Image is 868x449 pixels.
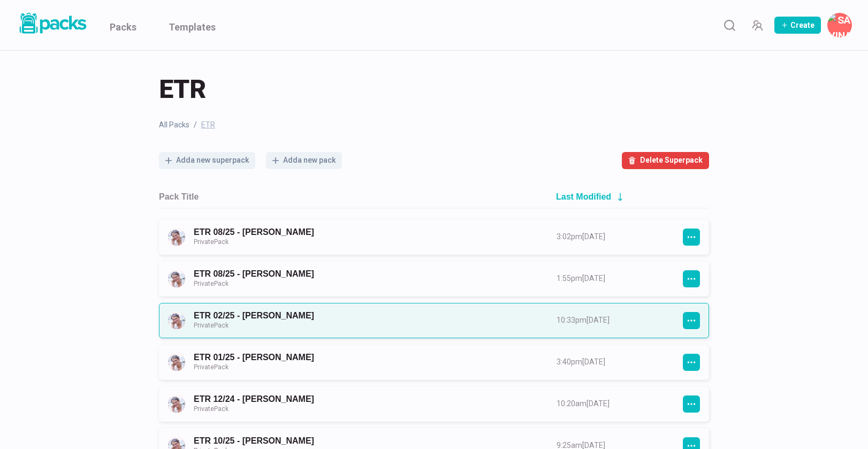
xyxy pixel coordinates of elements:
[194,119,197,131] span: /
[774,17,821,34] button: Create Pack
[556,192,611,202] h2: Last Modified
[16,11,88,40] a: Packs logo
[827,13,852,37] button: Savina Tilmann
[159,119,709,131] nav: breadcrumb
[747,14,768,36] button: Manage Team Invites
[16,11,88,36] img: Packs logo
[159,72,206,106] span: ETR
[266,152,342,169] button: Adda new pack
[719,14,740,36] button: Search
[159,152,255,169] button: Adda new superpack
[622,152,709,169] button: Delete Superpack
[159,192,199,202] h2: Pack Title
[159,119,189,131] a: All Packs
[201,119,215,131] span: ETR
